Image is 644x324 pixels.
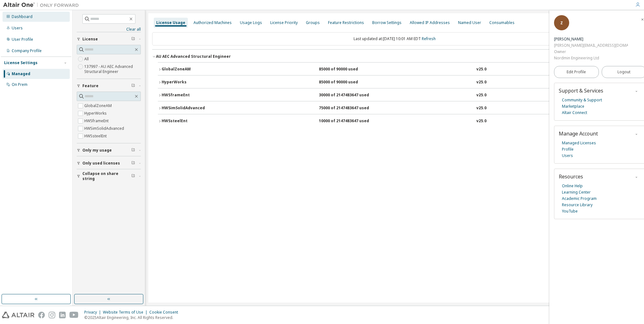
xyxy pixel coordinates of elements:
div: v25.0 [476,93,486,98]
div: HWSimSolidAdvanced [162,105,218,111]
div: Consumables [489,20,515,25]
a: Online Help [562,183,583,189]
div: 30000 of 2147483647 used [319,93,376,98]
div: 10000 of 2147483647 used [319,118,376,124]
label: HWSframeEnt [84,117,110,125]
button: HWSsteelEnt10000 of 2147483647 usedv25.0Expire date:[DATE] [158,114,631,128]
div: Named User [458,20,481,25]
div: HWSframeEnt [162,93,218,98]
div: Feature Restrictions [328,20,364,25]
div: HyperWorks [162,80,218,85]
button: Collapse on share string [77,169,141,183]
a: Profile [562,146,574,153]
div: User Profile [12,37,33,42]
span: Clear filter [131,174,135,179]
div: License Priority [270,20,298,25]
a: Users [562,153,573,159]
div: License Settings [4,60,38,65]
div: AU AEC Advanced Structural Engineer [156,54,231,59]
div: [PERSON_NAME][EMAIL_ADDRESS][DOMAIN_NAME] [554,42,628,49]
span: Only my usage [82,148,112,153]
span: Clear filter [131,83,135,88]
span: Feature [82,83,98,88]
label: All [84,55,90,63]
div: v25.0 [476,67,486,72]
img: instagram.svg [49,312,55,318]
a: Resource Library [562,202,593,208]
a: Academic Program [562,195,597,202]
span: Resources [559,173,583,180]
img: linkedin.svg [59,312,66,318]
span: Logout [617,69,630,75]
img: youtube.svg [69,312,79,318]
label: HWSimSolidAdvanced [84,125,125,132]
div: 85000 of 90000 used [319,80,376,85]
div: v25.0 [476,80,486,85]
img: altair_logo.svg [2,312,34,318]
label: HyperWorks [84,110,108,117]
a: Edit Profile [554,66,599,78]
button: License [77,32,141,46]
div: Dashboard [12,14,33,19]
img: facebook.svg [38,312,45,318]
div: Nordmin Engineering Ltd [554,55,628,61]
div: Usage Logs [240,20,262,25]
span: Only used licenses [82,161,120,166]
div: v25.0 [476,118,486,124]
div: Cookie Consent [149,310,182,315]
span: Z [560,20,563,26]
button: HyperWorks85000 of 90000 usedv25.0Expire date:[DATE] [158,75,631,89]
a: Altair Connect [562,110,587,116]
div: Managed [12,71,30,76]
div: Last updated at: [DATE] 10:01 AM EDT [152,32,637,45]
label: 137997 - AU AEC Advanced Structural Engineer [84,63,141,75]
button: HWSimSolidAdvanced75000 of 2147483647 usedv25.0Expire date:[DATE] [158,101,631,115]
div: Allowed IP Addresses [410,20,450,25]
button: GlobalZoneAM85000 of 90000 usedv25.0Expire date:[DATE] [158,63,631,76]
a: Managed Licenses [562,140,596,146]
div: v25.0 [476,105,486,111]
a: Community & Support [562,97,602,103]
span: License [82,37,98,42]
div: Authorized Machines [194,20,232,25]
a: Learning Center [562,189,591,195]
div: Groups [306,20,320,25]
button: Only my usage [77,143,141,157]
div: Zack White [554,36,628,42]
label: GlobalZoneAM [84,102,113,110]
span: Support & Services [559,87,603,94]
a: Refresh [422,36,436,41]
span: Collapse on share string [82,171,131,181]
span: Clear filter [131,148,135,153]
button: AU AEC Advanced Structural EngineerLicense ID: 137997 [152,50,637,63]
span: Clear filter [131,37,135,42]
p: © 2025 Altair Engineering, Inc. All Rights Reserved. [84,315,182,320]
span: Clear filter [131,161,135,166]
div: 85000 of 90000 used [319,67,376,72]
img: Altair One [3,2,82,8]
span: Manage Account [559,130,598,137]
label: HWSsteelEnt [84,132,108,140]
div: HWSsteelEnt [162,118,218,124]
div: Borrow Settings [372,20,402,25]
a: Marketplace [562,103,584,110]
div: 75000 of 2147483647 used [319,105,376,111]
div: Owner [554,49,628,55]
div: Website Terms of Use [103,310,149,315]
a: YouTube [562,208,578,214]
div: GlobalZoneAM [162,67,218,72]
div: Privacy [84,310,103,315]
div: License Usage [156,20,185,25]
div: Company Profile [12,48,42,53]
button: Only used licenses [77,156,141,170]
span: Edit Profile [567,69,586,75]
button: HWSframeEnt30000 of 2147483647 usedv25.0Expire date:[DATE] [158,88,631,102]
button: Feature [77,79,141,93]
div: On Prem [12,82,27,87]
div: Users [12,26,23,31]
a: Clear all [77,27,141,32]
